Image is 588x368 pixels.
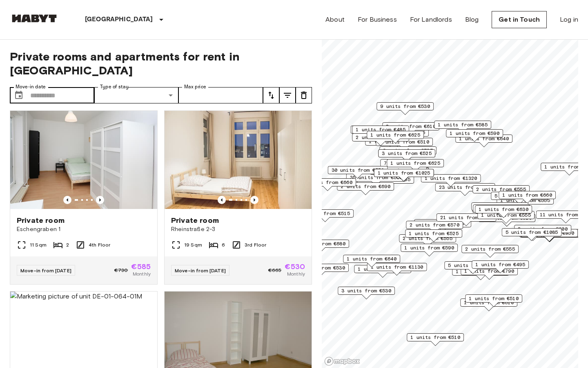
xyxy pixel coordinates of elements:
div: Map marker [444,261,501,274]
span: 1 units from €625 [390,159,440,167]
button: tune [279,87,296,103]
div: Map marker [471,202,528,215]
a: Mapbox logo [324,357,360,366]
span: 30 units from €570 [332,166,384,174]
span: 2 units from €555 [465,245,515,253]
span: Rheinstraße 2-3 [171,225,305,233]
div: Map marker [473,204,530,217]
span: 1 units from €510 [410,334,460,341]
span: 4 units from €530 [295,264,345,272]
span: 5 units from €590 [448,262,498,269]
span: 1 units from €1320 [425,175,477,182]
div: Map marker [461,245,519,258]
div: Map marker [499,191,556,204]
div: Map marker [491,192,548,204]
div: Map marker [354,265,411,278]
button: tune [296,87,312,103]
button: Previous image [96,196,104,204]
span: 1 units from €495 [475,261,525,268]
span: 1 units from €640 [477,205,526,212]
div: Map marker [352,126,409,138]
span: 2 units from €555 [476,186,526,193]
span: €585 [131,263,151,270]
span: Private room [17,215,65,225]
span: 1 units from €570 [358,265,408,273]
span: Move-in from [DATE] [20,267,71,274]
span: 6 [222,241,225,249]
span: Eschengraben 1 [17,225,151,233]
button: tune [263,87,279,103]
p: [GEOGRAPHIC_DATA] [85,15,153,25]
a: Get in Touch [492,11,547,28]
span: 2 units from €610 [386,123,436,130]
span: 19 Sqm [184,241,202,249]
div: Map marker [296,209,354,222]
a: For Business [358,15,397,25]
span: Private room [171,215,219,225]
label: Move-in date [16,83,46,90]
span: 1 units from €610 [464,299,514,306]
span: 1 units from €585 [438,121,488,128]
div: Map marker [338,287,395,299]
span: 1 units from €590 [450,130,499,137]
div: Map marker [379,146,437,159]
span: 3 units from €525 [382,150,432,157]
span: 21 units from €575 [440,214,493,221]
label: Type of stay [100,83,129,90]
button: Previous image [63,196,71,204]
div: Map marker [472,185,530,198]
span: Private rooms and apartments for rent in [GEOGRAPHIC_DATA] [10,49,312,77]
span: 1 units from €510 [469,295,519,302]
span: 4 units from €605 [418,220,468,227]
button: Previous image [250,196,258,204]
span: 7 units from €585 [384,159,434,167]
span: €665 [268,267,282,274]
label: Max price [184,83,206,90]
div: Map marker [387,159,444,172]
div: Map marker [367,131,424,144]
span: Monthly [133,270,151,278]
div: Map marker [514,225,571,238]
img: Marketing picture of unit DE-01-090-02M [165,111,312,209]
div: Map marker [328,166,388,179]
span: 2 units from €690 [341,183,390,190]
span: 1 units from €680 [296,240,345,247]
span: 3rd Floor [245,241,266,249]
div: Map marker [401,244,458,256]
span: 2 units from €510 [379,138,429,146]
div: Map marker [343,255,400,267]
a: Marketing picture of unit DE-01-251-01MPrevious imagePrevious imagePrivate roomEschengraben 111 S... [10,110,158,285]
a: For Landlords [410,15,452,25]
span: 5 units from €1085 [506,229,558,236]
a: About [325,15,345,25]
a: Log in [560,15,578,25]
span: 2 units from €600 [518,225,568,233]
span: 6 units from €950 [524,229,574,237]
span: 1 units from €590 [404,244,454,251]
span: 2 [66,241,69,249]
span: Move-in from [DATE] [175,267,226,274]
div: Map marker [374,169,434,182]
span: 1 units from €525 [409,230,459,237]
div: Map marker [382,122,439,135]
span: 1 units from €660 [502,191,552,199]
div: Map marker [472,260,529,273]
img: Marketing picture of unit DE-01-251-01M [10,111,157,209]
span: 1 units from €630 [479,206,528,213]
div: Map marker [465,294,522,307]
div: Map marker [399,234,456,247]
div: Map marker [351,126,411,138]
div: Map marker [414,219,471,232]
span: Monthly [287,270,305,278]
div: Map marker [460,298,517,311]
span: 2 units from €555 [403,235,452,242]
div: Map marker [446,129,503,142]
span: 9 units from €530 [380,103,430,110]
span: 3 units from €525 [383,147,433,154]
div: Map marker [380,159,437,172]
div: Map marker [337,182,394,195]
span: €530 [285,263,305,270]
div: Map marker [405,229,462,242]
span: 1 units from €645 [475,203,525,210]
span: €730 [114,267,128,274]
